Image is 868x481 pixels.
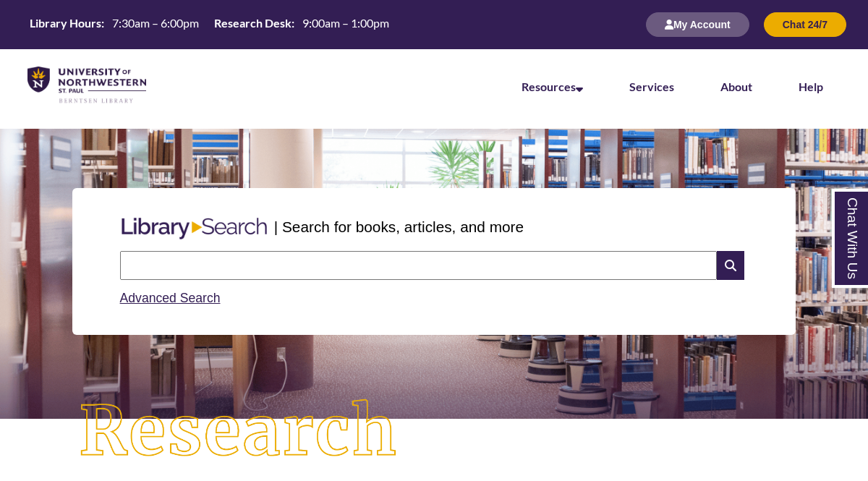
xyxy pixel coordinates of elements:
span: 9:00am – 1:00pm [302,16,389,30]
i: Search [717,251,744,280]
p: | Search for books, articles, and more [274,216,524,238]
img: Libary Search [114,212,274,245]
table: Hours Today [24,15,395,33]
button: Chat 24/7 [764,12,846,37]
a: Services [629,80,674,93]
a: My Account [646,18,749,30]
a: Chat 24/7 [764,18,846,30]
th: Research Desk: [208,15,297,31]
th: Library Hours: [24,15,106,31]
a: About [720,80,752,93]
span: 7:30am – 6:00pm [112,16,199,30]
button: My Account [646,12,749,37]
a: Advanced Search [120,291,221,305]
a: Resources [522,80,583,93]
img: UNWSP Library Logo [27,67,146,104]
a: Hours Today [24,15,395,35]
a: Help [799,80,823,93]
